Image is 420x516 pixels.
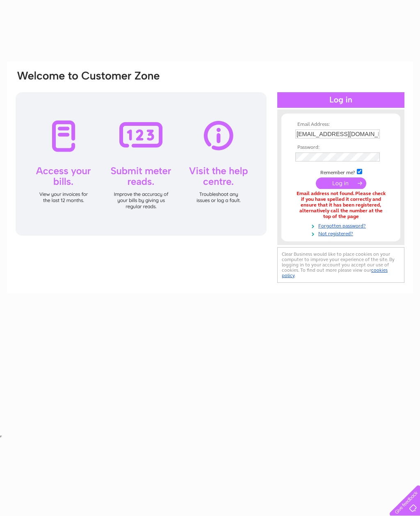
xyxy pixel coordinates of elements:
th: Email Address: [293,122,388,127]
input: Submit [316,177,366,189]
div: Clear Business would like to place cookies on your computer to improve your experience of the sit... [277,247,404,283]
th: Password: [293,145,388,150]
div: Email address not found. Please check if you have spelled it correctly and ensure that it has bee... [295,191,386,219]
a: Forgotten password? [295,221,388,229]
a: Not registered? [295,229,388,237]
td: Remember me? [293,168,388,176]
a: cookies policy [282,267,388,278]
